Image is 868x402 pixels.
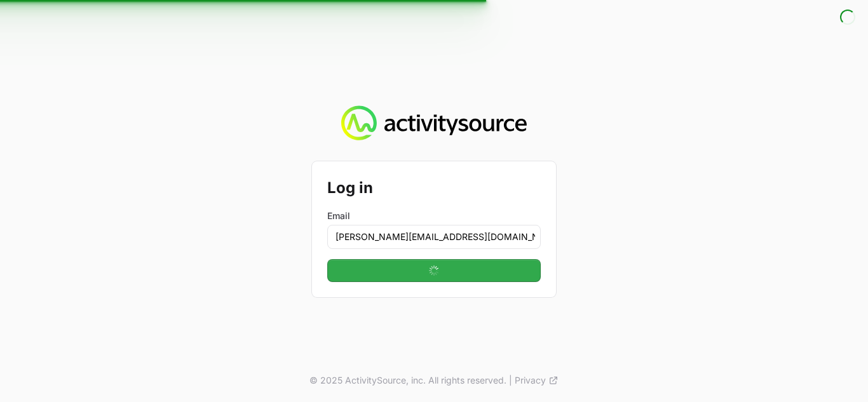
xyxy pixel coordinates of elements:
[341,105,526,141] img: Activity Source
[327,210,541,222] label: Email
[327,225,541,249] input: Enter your email
[509,374,512,387] span: |
[515,374,559,387] a: Privacy
[327,177,541,199] h2: Log in
[309,374,506,387] p: © 2025 ActivitySource, inc. All rights reserved.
